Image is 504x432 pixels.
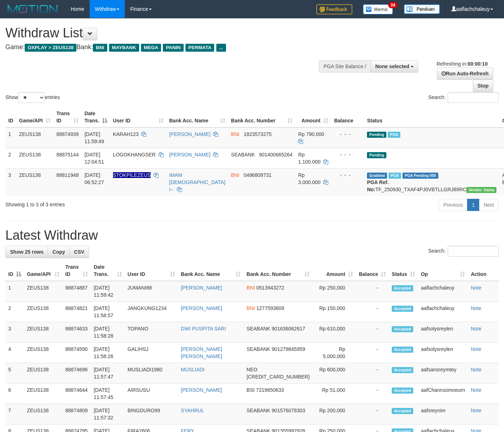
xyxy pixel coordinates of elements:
[246,374,310,380] span: Copy 5859457168856576 to clipboard
[18,92,45,103] select: Showentries
[62,322,91,343] td: 88874633
[392,306,413,312] span: Accepted
[24,302,62,322] td: ZEUS138
[62,343,91,363] td: 88874590
[5,44,329,51] h4: Game: Bank:
[125,302,178,322] td: JANGKUNG1234
[74,249,84,255] span: CSV
[185,44,215,52] span: PERMATA
[163,44,183,52] span: PANIN
[10,249,43,255] span: Show 25 rows
[259,152,292,158] span: Copy 901400665264 to clipboard
[125,281,178,302] td: JUMANI88
[5,260,24,281] th: ID: activate to sort column descending
[16,168,53,196] td: ZEUS138
[312,384,356,404] td: Rp 51,000
[437,67,493,80] a: Run Auto-Refresh
[256,387,284,393] span: Copy 7219650633 to clipboard
[231,131,239,137] span: BNI
[5,384,24,404] td: 6
[91,322,124,343] td: [DATE] 11:58:28
[62,260,91,281] th: Trans ID: activate to sort column ascending
[418,281,468,302] td: aaflachchaleuy
[246,346,270,352] span: SEABANK
[471,387,481,393] a: Note
[109,44,139,52] span: MAYBANK
[473,80,493,92] a: Stop
[356,302,389,322] td: -
[231,152,255,158] span: SEABANK
[69,246,89,258] a: CSV
[367,152,386,158] span: Pending
[52,249,65,255] span: Copy
[319,60,371,72] div: PGA Site Balance /
[244,260,312,281] th: Bank Acc. Number: activate to sort column ascending
[356,404,389,424] td: -
[312,260,356,281] th: Amount: activate to sort column ascending
[16,148,53,168] td: ZEUS138
[24,384,62,404] td: ZEUS138
[5,148,16,168] td: 2
[468,260,499,281] th: Action
[334,151,361,158] div: - - -
[125,343,178,363] td: GALIHSJ
[24,281,62,302] td: ZEUS138
[331,107,364,127] th: Balance
[56,131,79,137] span: 88874939
[110,107,166,127] th: User ID: activate to sort column ascending
[5,168,16,196] td: 3
[62,404,91,424] td: 88874809
[404,4,440,14] img: panduan.png
[467,199,479,211] a: 1
[5,228,499,243] h1: Latest Withdraw
[181,326,226,332] a: DWI PUSPITA SARI
[388,173,401,179] span: Marked by aafsreyleap
[367,173,387,179] span: Grabbed
[113,131,139,137] span: KARAH123
[448,246,499,257] input: Search:
[181,367,204,372] a: MUSLIADI
[418,260,468,281] th: Op: activate to sort column ascending
[375,64,409,69] span: None selected
[5,4,60,14] img: MOTION_logo.png
[5,404,24,424] td: 7
[91,343,124,363] td: [DATE] 11:58:26
[428,92,499,103] label: Search:
[169,172,226,192] a: IMAM [DEMOGRAPHIC_DATA] I--
[113,172,151,178] span: Nama rekening ada tanda titik/strip, harap diedit
[418,322,468,343] td: aafsolysreylen
[467,61,487,67] strong: 00:00:10
[244,172,272,178] span: Copy 0496809731 to clipboard
[392,347,413,353] span: Accepted
[392,285,413,291] span: Accepted
[471,346,481,352] a: Note
[91,363,124,384] td: [DATE] 11:57:47
[389,260,418,281] th: Status: activate to sort column ascending
[91,281,124,302] td: [DATE] 11:59:42
[471,326,481,332] a: Note
[246,305,255,311] span: BNI
[392,326,413,332] span: Accepted
[418,384,468,404] td: aafChannsomoeurn
[298,172,320,185] span: Rp 3.000.000
[418,363,468,384] td: aafsansreymtey
[418,343,468,363] td: aafsolysreylen
[181,387,222,393] a: [PERSON_NAME]
[334,131,361,138] div: - - -
[367,132,386,138] span: Pending
[91,302,124,322] td: [DATE] 11:58:57
[5,246,48,258] a: Show 25 rows
[256,285,284,291] span: Copy 0513943272 to clipboard
[312,302,356,322] td: Rp 150,000
[84,152,104,165] span: [DATE] 12:04:51
[81,107,110,127] th: Date Trans.: activate to sort column descending
[272,326,305,332] span: Copy 901636062617 to clipboard
[228,107,295,127] th: Bank Acc. Number: activate to sort column ascending
[178,260,244,281] th: Bank Acc. Name: activate to sort column ascending
[356,384,389,404] td: -
[5,322,24,343] td: 3
[272,408,305,413] span: Copy 901576078303 to clipboard
[231,172,239,178] span: BNI
[298,131,324,137] span: Rp 790.000
[392,367,413,373] span: Accepted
